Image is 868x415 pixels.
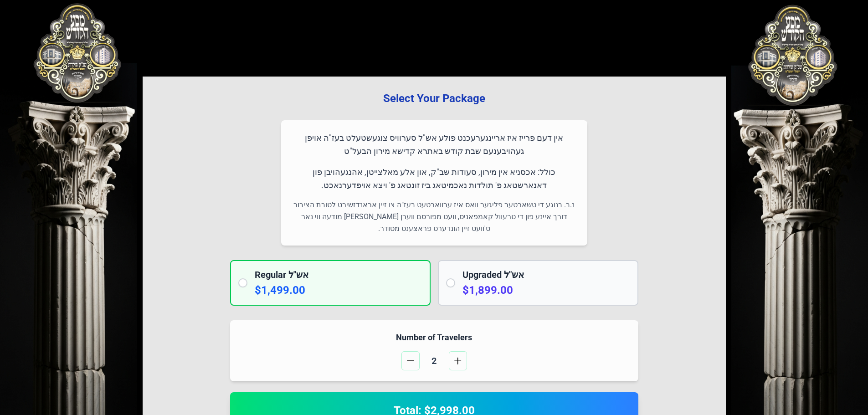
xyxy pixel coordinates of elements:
[462,283,630,297] p: $1,899.00
[292,165,576,192] p: כולל: אכסניא אין מירון, סעודות שב"ק, און אלע מאלצייטן, אהנגעהויבן פון דאנארשטאג פ' תולדות נאכמיטא...
[423,354,445,367] span: 2
[292,131,576,158] p: אין דעם פרייז איז אריינגערעכנט פולע אש"ל סערוויס צוגעשטעלט בעז"ה אויפן געהויבענעם שבת קודש באתרא ...
[462,268,630,281] h2: Upgraded אש"ל
[157,91,711,106] h3: Select Your Package
[255,268,422,281] h2: Regular אש"ל
[255,283,422,297] p: $1,499.00
[241,331,627,344] h4: Number of Travelers
[292,199,576,235] p: נ.ב. בנוגע די טשארטער פליגער וואס איז ערווארטעט בעז"ה צו זיין אראנדזשירט לטובת הציבור דורך איינע ...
